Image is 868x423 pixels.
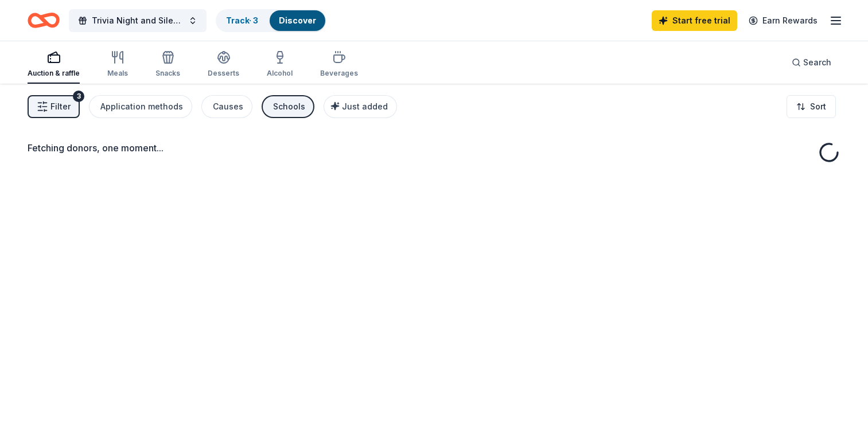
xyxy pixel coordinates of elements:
[783,51,840,74] button: Search
[107,69,128,78] div: Meals
[155,46,180,84] button: Snacks
[803,56,831,69] span: Search
[155,69,180,78] div: Snacks
[810,100,826,113] span: Sort
[279,15,316,25] a: Discover
[342,101,388,111] span: Just added
[69,9,207,32] button: Trivia Night and Silent Auction
[28,46,80,84] button: Auction & raffle
[742,10,824,31] a: Earn Rewards
[107,46,128,84] button: Meals
[100,100,183,113] div: Application methods
[92,14,184,28] span: Trivia Night and Silent Auction
[50,100,71,113] span: Filter
[320,69,358,78] div: Beverages
[28,69,80,78] div: Auction & raffle
[787,95,836,118] button: Sort
[262,95,314,118] button: Schools
[28,95,80,118] button: Filter3
[208,46,239,84] button: Desserts
[201,95,252,118] button: Causes
[216,9,326,32] button: Track· 3Discover
[89,95,192,118] button: Application methods
[208,69,239,78] div: Desserts
[226,15,258,25] a: Track· 3
[273,100,305,113] div: Schools
[267,46,293,84] button: Alcohol
[73,91,84,102] div: 3
[28,7,60,34] a: Home
[324,95,397,118] button: Just added
[652,10,737,31] a: Start free trial
[267,69,293,78] div: Alcohol
[28,141,840,155] div: Fetching donors, one moment...
[320,46,358,84] button: Beverages
[213,100,243,113] div: Causes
